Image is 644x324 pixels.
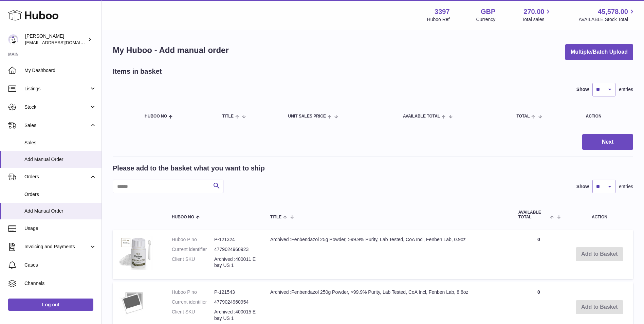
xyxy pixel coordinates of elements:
[582,134,633,150] button: Next
[119,236,153,270] img: Archived :Fenbendazol 25g Powder, >99.9% Purity, Lab Tested, CoA Incl, Fenben Lab, 0.9oz
[172,289,214,295] dt: Huboo P no
[263,230,512,279] td: Archived :Fenbendazol 25g Powder, >99.9% Purity, Lab Tested, CoA Incl, Fenben Lab, 0.9oz
[214,246,257,253] dd: 4779024960923
[214,289,257,295] dd: P-121543
[516,114,530,119] span: Total
[145,114,167,119] span: Huboo no
[566,203,633,226] th: Action
[522,16,552,23] span: Total sales
[24,191,96,198] span: Orders
[576,183,589,190] label: Show
[476,16,496,23] div: Currency
[619,183,633,190] span: entries
[24,86,89,92] span: Listings
[24,280,96,287] span: Channels
[586,114,626,119] div: Action
[270,215,281,219] span: Title
[24,244,89,250] span: Invoicing and Payments
[24,262,96,268] span: Cases
[619,86,633,93] span: entries
[578,16,636,23] span: AVAILABLE Stock Total
[24,156,96,163] span: Add Manual Order
[518,210,549,219] span: AVAILABLE Total
[481,7,495,16] strong: GBP
[8,34,18,44] img: sales@canchema.com
[172,299,214,305] dt: Current identifier
[172,215,194,219] span: Huboo no
[172,236,214,243] dt: Huboo P no
[214,309,257,322] dd: Archived :400015 Ebay US 1
[522,7,552,23] a: 270.00 Total sales
[25,40,100,45] span: [EMAIL_ADDRESS][DOMAIN_NAME]
[288,114,326,119] span: Unit Sales Price
[113,45,229,56] h1: My Huboo - Add manual order
[24,104,89,110] span: Stock
[578,7,636,23] a: 45,578.00 AVAILABLE Stock Total
[172,246,214,253] dt: Current identifier
[113,67,162,76] h2: Items in basket
[222,114,234,119] span: Title
[435,7,450,16] strong: 3397
[172,256,214,269] dt: Client SKU
[565,44,633,60] button: Multiple/Batch Upload
[113,164,265,173] h2: Please add to the basket what you want to ship
[403,114,440,119] span: AVAILABLE Total
[523,7,544,16] span: 270.00
[24,174,89,180] span: Orders
[24,225,96,232] span: Usage
[24,122,89,129] span: Sales
[598,7,628,16] span: 45,578.00
[172,309,214,322] dt: Client SKU
[119,289,147,316] img: Archived :Fenbendazol 250g Powder, >99.9% Purity, Lab Tested, CoA Incl, Fenben Lab, 8.8oz
[214,256,257,269] dd: Archived :400011 Ebay US 1
[24,140,96,146] span: Sales
[576,86,589,93] label: Show
[8,299,93,311] a: Log out
[512,230,566,279] td: 0
[427,16,450,23] div: Huboo Ref
[24,67,96,74] span: My Dashboard
[214,236,257,243] dd: P-121324
[214,299,257,305] dd: 4779024960954
[24,208,96,214] span: Add Manual Order
[25,33,86,46] div: [PERSON_NAME]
